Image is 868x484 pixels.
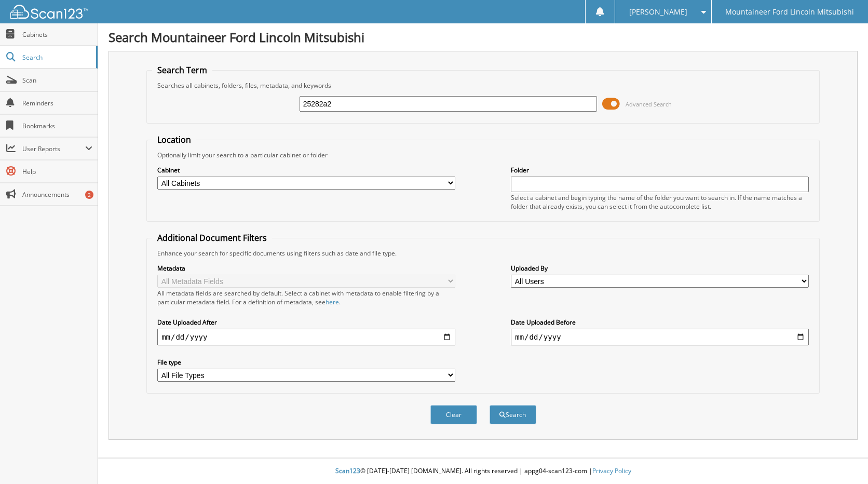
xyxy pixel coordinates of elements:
span: Cabinets [22,30,92,39]
div: 2 [85,191,93,199]
span: Scan [22,76,92,85]
label: File type [157,358,455,367]
span: Advanced Search [626,100,672,108]
span: Help [22,167,92,176]
h1: Search Mountaineer Ford Lincoln Mitsubishi [108,29,858,46]
span: Announcements [22,190,92,199]
label: Folder [511,166,809,174]
label: Uploaded By [511,264,809,273]
div: Select a cabinet and begin typing the name of the folder you want to search in. If the name match... [511,193,809,211]
div: All metadata fields are searched by default. Select a cabinet with metadata to enable filtering b... [157,289,455,306]
label: Date Uploaded Before [511,318,809,327]
a: here [325,298,339,306]
label: Cabinet [157,166,455,174]
button: Clear [430,405,477,424]
div: Optionally limit your search to a particular cabinet or folder [152,151,814,159]
legend: Search Term [152,64,212,76]
span: [PERSON_NAME] [629,9,687,15]
input: start [157,329,455,345]
a: Privacy Policy [592,466,631,475]
legend: Additional Document Filters [152,232,272,244]
legend: Location [152,134,196,145]
label: Date Uploaded After [157,318,455,327]
span: Bookmarks [22,122,92,130]
span: User Reports [22,144,85,153]
span: Search [22,53,91,62]
label: Metadata [157,264,455,273]
span: Reminders [22,99,92,107]
div: Searches all cabinets, folders, files, metadata, and keywords [152,81,814,90]
button: Search [490,405,536,424]
span: Scan123 [335,466,360,475]
div: Enhance your search for specific documents using filters such as date and file type. [152,249,814,258]
img: scan123-logo-white.svg [10,5,88,19]
div: © [DATE]-[DATE] [DOMAIN_NAME]. All rights reserved | appg04-scan123-com | [98,459,868,484]
span: Mountaineer Ford Lincoln Mitsubishi [725,9,854,15]
input: end [511,329,809,345]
